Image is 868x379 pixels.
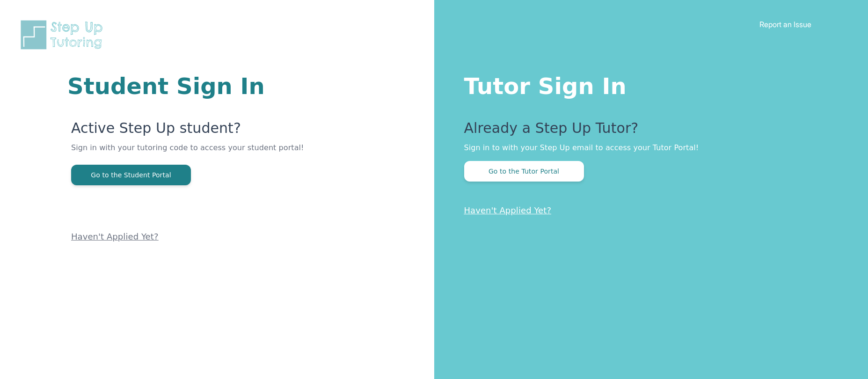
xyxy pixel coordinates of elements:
[71,142,322,165] p: Sign in with your tutoring code to access your student portal!
[464,120,831,142] p: Already a Step Up Tutor?
[464,205,552,215] a: Haven't Applied Yet?
[19,19,109,51] img: Step Up Tutoring horizontal logo
[464,167,584,175] a: Go to the Tutor Portal
[71,165,191,185] button: Go to the Student Portal
[464,142,831,153] p: Sign in to with your Step Up email to access your Tutor Portal!
[464,161,584,182] button: Go to the Tutor Portal
[67,75,322,97] h1: Student Sign In
[71,120,322,142] p: Active Step Up student?
[71,232,159,241] a: Haven't Applied Yet?
[464,71,831,97] h1: Tutor Sign In
[759,20,811,29] a: Report an Issue
[71,170,191,179] a: Go to the Student Portal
